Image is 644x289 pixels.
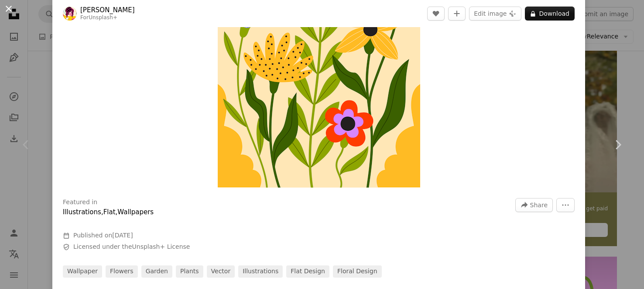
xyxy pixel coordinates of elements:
[106,265,138,278] a: flowers
[89,14,117,21] a: Unsplash+
[238,265,283,278] a: illustrations
[63,7,77,21] img: Go to Yeti Iglesias's profile
[207,265,235,278] a: vector
[103,208,116,216] a: Flat
[176,265,203,278] a: plants
[525,7,575,21] button: Download
[117,208,154,216] a: Wallpapers
[112,232,133,239] time: April 9, 2024 at 8:26:27 PM EDT
[530,198,548,212] span: Share
[80,14,135,21] div: For
[556,198,575,212] button: More Actions
[427,7,445,21] button: Like
[448,7,466,21] button: Add to Collection
[132,243,190,250] a: Unsplash+ License
[73,243,190,251] span: Licensed under the
[63,265,102,278] a: wallpaper
[141,265,172,278] a: garden
[116,208,118,216] span: ,
[80,6,135,14] a: [PERSON_NAME]
[286,265,329,278] a: flat design
[515,198,553,212] button: Share this image
[63,208,101,216] a: Illustrations
[333,265,382,278] a: floral design
[73,232,133,239] span: Published on
[101,208,103,216] span: ,
[469,7,521,21] button: Edit image
[592,103,644,187] a: Next
[63,198,97,207] h3: Featured in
